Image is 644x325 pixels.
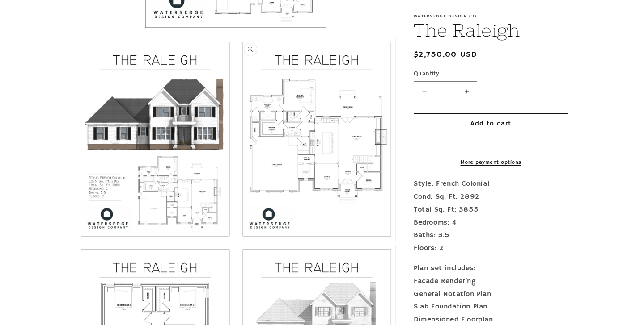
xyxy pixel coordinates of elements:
div: Slab Foundation Plan [414,300,568,313]
p: Style: French Colonial Cond. Sq. Ft: 2892 Total Sq. Ft: 3855 Bedrooms: 4 Baths: 3.5 Floors: 2 [414,178,568,255]
a: More payment options [414,158,568,167]
div: Facade Rendering [414,275,568,288]
button: Add to cart [414,113,568,134]
div: General Notation Plan [414,288,568,301]
div: Plan set includes: [414,262,568,275]
p: Watersedge Design Co [414,13,568,19]
label: Quantity [414,70,568,79]
span: $2,750.00 USD [414,49,477,61]
h1: The Raleigh [414,19,568,42]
